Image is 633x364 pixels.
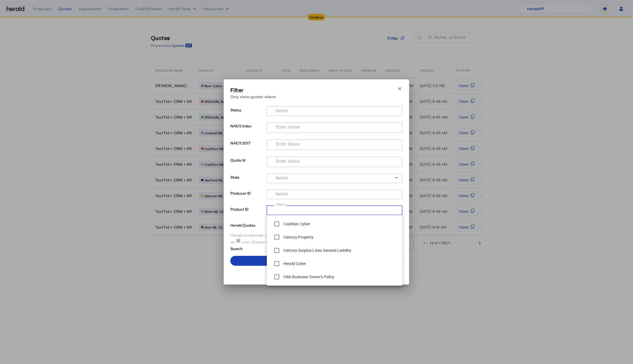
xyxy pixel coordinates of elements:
[230,221,273,228] p: Herald Quotes
[230,94,276,100] p: Only show quotes where
[275,192,288,197] mat-label: Select
[282,274,335,280] label: CNA Business Owner's Policy
[230,268,403,278] button: Clear All Filters
[272,124,398,130] mat-chip-grid: Selection
[230,106,264,122] p: Status
[276,125,300,130] mat-label: Enter Value
[275,108,288,114] mat-label: Select
[230,205,264,221] p: Product ID
[276,159,300,164] mat-label: Enter Value
[230,156,264,173] p: Quote Id
[282,234,314,240] label: Century Property
[276,203,286,207] mat-label: Select
[275,176,288,181] mat-label: Select
[272,158,398,165] mat-chip-grid: Selection
[271,207,398,213] mat-chip-grid: Selection
[230,256,403,266] button: Apply Filters
[276,142,300,147] mat-label: Enter Value
[272,141,398,148] mat-chip-grid: Selection
[282,261,306,266] label: Herald Cyber
[230,139,264,156] p: NAICS 2017
[282,248,352,253] label: Century Surplus Lines General Liability
[271,107,398,114] mat-chip-grid: Selection
[230,245,273,251] p: Search
[230,232,403,245] div: Herald occasionally creates quotes on your behalf for testing purposes, which will be shown with ...
[230,189,264,205] p: Producer ID
[230,173,264,189] p: State
[230,122,264,139] p: NAICS Index
[271,191,398,197] mat-chip-grid: Selection
[230,86,276,94] h3: Filter
[282,221,310,227] label: Coalition Cyber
